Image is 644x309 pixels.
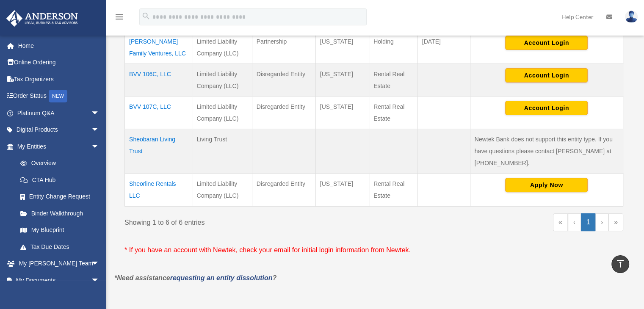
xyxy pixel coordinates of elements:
[125,96,192,129] td: BVV 107C, LLC
[125,63,192,96] td: BVV 106C, LLC
[553,213,568,231] a: First
[12,238,108,255] a: Tax Due Dates
[114,274,276,281] em: *Need assistance ?
[125,129,192,173] td: Sheobaran Living Trust
[91,255,108,273] span: arrow_drop_down
[91,121,108,139] span: arrow_drop_down
[252,173,315,206] td: Disregarded Entity
[91,105,108,122] span: arrow_drop_down
[192,63,252,96] td: Limited Liability Company (LLC)
[4,10,80,27] img: Anderson Advisors Platinum Portal
[505,68,588,83] button: Account Login
[417,31,470,63] td: [DATE]
[124,244,623,256] p: * If you have an account with Newtek, check your email for initial login information from Newtek.
[6,121,112,138] a: Digital Productsarrow_drop_down
[114,15,124,22] a: menu
[192,129,252,173] td: Living Trust
[141,11,151,21] i: search
[192,96,252,129] td: Limited Liability Company (LLC)
[252,96,315,129] td: Disregarded Entity
[505,36,588,50] button: Account Login
[6,255,112,272] a: My [PERSON_NAME] Teamarrow_drop_down
[625,11,638,23] img: User Pic
[369,31,418,63] td: Holding
[505,72,588,78] a: Account Login
[6,88,112,105] a: Order StatusNEW
[505,39,588,46] a: Account Login
[6,71,112,88] a: Tax Organizers
[315,173,369,206] td: [US_STATE]
[252,31,315,63] td: Partnership
[595,213,608,231] a: Next
[505,101,588,115] button: Account Login
[12,222,108,239] a: My Blueprint
[125,31,192,63] td: [PERSON_NAME] Family Ventures, LLC
[49,90,67,102] div: NEW
[608,213,623,231] a: Last
[125,173,192,206] td: Sheorline Rentals LLC
[6,105,112,121] a: Platinum Q&Aarrow_drop_down
[91,272,108,289] span: arrow_drop_down
[315,63,369,96] td: [US_STATE]
[124,213,368,229] div: Showing 1 to 6 of 6 entries
[12,171,108,188] a: CTA Hub
[369,96,418,129] td: Rental Real Estate
[6,272,112,289] a: My Documentsarrow_drop_down
[6,37,112,54] a: Home
[192,31,252,63] td: Limited Liability Company (LLC)
[615,259,625,269] i: vertical_align_top
[315,31,369,63] td: [US_STATE]
[611,255,629,273] a: vertical_align_top
[568,213,581,231] a: Previous
[12,205,108,222] a: Binder Walkthrough
[6,138,108,155] a: My Entitiesarrow_drop_down
[6,54,112,71] a: Online Ordering
[91,138,108,155] span: arrow_drop_down
[581,213,596,231] a: 1
[114,12,124,22] i: menu
[12,155,104,172] a: Overview
[505,104,588,111] a: Account Login
[170,274,273,281] a: requesting an entity dissolution
[315,96,369,129] td: [US_STATE]
[12,188,108,205] a: Entity Change Request
[369,173,418,206] td: Rental Real Estate
[192,173,252,206] td: Limited Liability Company (LLC)
[470,129,623,173] td: Newtek Bank does not support this entity type. If you have questions please contact [PERSON_NAME]...
[505,178,588,192] button: Apply Now
[369,63,418,96] td: Rental Real Estate
[252,63,315,96] td: Disregarded Entity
